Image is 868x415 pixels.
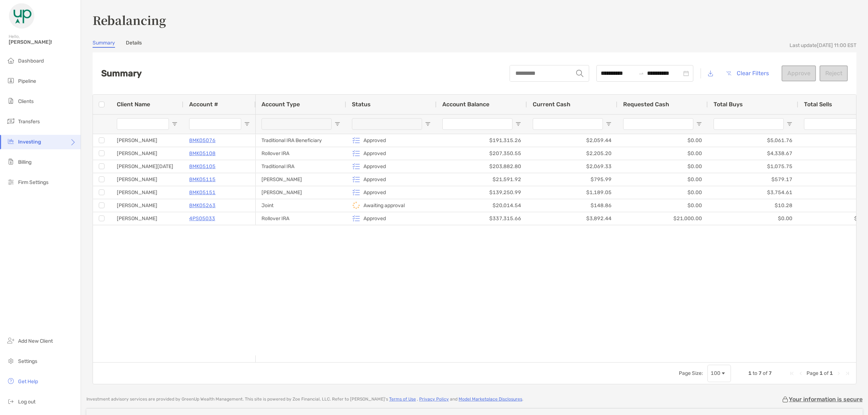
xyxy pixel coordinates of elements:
[617,160,708,173] div: $0.00
[189,118,241,130] input: Account # Filter Input
[111,147,183,160] div: [PERSON_NAME]
[708,199,798,212] div: $10.28
[459,397,522,402] a: Model Marketplace Disclosures
[617,199,708,212] div: $0.00
[352,201,361,210] img: icon status
[126,40,142,48] a: Details
[623,118,693,130] input: Requested Cash Filter Input
[708,147,798,160] div: $4,338.67
[748,370,752,376] span: 1
[189,149,216,158] p: 8MK05108
[352,136,361,145] img: icon status
[363,162,386,171] p: Approved
[679,370,703,376] div: Page Size:
[18,358,37,364] span: Settings
[437,199,527,212] div: $20,014.54
[93,40,115,48] a: Summary
[807,370,818,376] span: Page
[352,175,361,184] img: icon status
[189,214,215,223] a: 4PS05033
[256,173,346,186] div: [PERSON_NAME]
[708,160,798,173] div: $1,075.75
[189,136,216,145] a: 8MK05076
[753,370,757,376] span: to
[442,118,512,130] input: Account Balance Filter Input
[437,186,527,199] div: $139,250.99
[638,70,644,76] span: to
[18,119,40,125] span: Transfers
[798,371,804,376] div: Previous Page
[714,101,743,108] span: Total Buys
[261,101,300,108] span: Account Type
[789,371,795,376] div: First Page
[623,101,669,108] span: Requested Cash
[527,160,617,173] div: $2,069.33
[189,101,218,108] span: Account #
[363,136,386,145] p: Approved
[617,186,708,199] div: $0.00
[18,98,34,104] span: Clients
[437,212,527,225] div: $337,315.66
[117,118,169,130] input: Client Name Filter Input
[836,371,842,376] div: Next Page
[18,399,35,405] span: Log out
[769,370,772,376] span: 7
[7,177,15,186] img: firm-settings icon
[830,370,833,376] span: 1
[442,101,489,108] span: Account Balance
[804,101,832,108] span: Total Sells
[533,118,603,130] input: Current Cash Filter Input
[533,101,570,108] span: Current Cash
[101,68,142,78] h2: Summary
[7,76,15,85] img: pipeline icon
[18,139,41,145] span: Investing
[617,147,708,160] div: $0.00
[256,186,346,199] div: [PERSON_NAME]
[111,199,183,212] div: [PERSON_NAME]
[18,78,36,84] span: Pipeline
[363,214,386,223] p: Approved
[758,370,762,376] span: 7
[714,118,784,130] input: Total Buys Filter Input
[189,162,216,171] a: 8MK05105
[172,121,178,127] button: Open Filter Menu
[790,42,856,48] div: Last update [DATE] 11:00 EST
[189,175,216,184] a: 8MK05115
[711,370,720,376] div: 100
[707,365,731,382] div: Page Size
[244,121,250,127] button: Open Filter Menu
[256,212,346,225] div: Rollover IRA
[111,160,183,173] div: [PERSON_NAME][DATE]
[824,370,829,376] span: of
[111,134,183,147] div: [PERSON_NAME]
[352,214,361,223] img: icon status
[527,147,617,160] div: $2,205.20
[527,199,617,212] div: $148.86
[189,201,216,210] a: 8MK05263
[363,175,386,184] p: Approved
[617,134,708,147] div: $0.00
[111,212,183,225] div: [PERSON_NAME]
[7,56,15,65] img: dashboard icon
[787,121,792,127] button: Open Filter Menu
[18,58,44,64] span: Dashboard
[352,101,371,108] span: Status
[256,199,346,212] div: Joint
[256,134,346,147] div: Traditional IRA Beneficiary
[708,134,798,147] div: $5,061.76
[789,396,863,403] p: Your information is secure
[638,70,644,76] span: swap-right
[437,160,527,173] div: $203,882.80
[425,121,431,127] button: Open Filter Menu
[18,378,38,385] span: Get Help
[708,186,798,199] div: $3,754.61
[617,212,708,225] div: $21,000.00
[576,70,583,77] img: input icon
[708,173,798,186] div: $579.17
[18,338,53,344] span: Add New Client
[7,336,15,345] img: add_new_client icon
[111,186,183,199] div: [PERSON_NAME]
[93,12,856,28] h3: Rebalancing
